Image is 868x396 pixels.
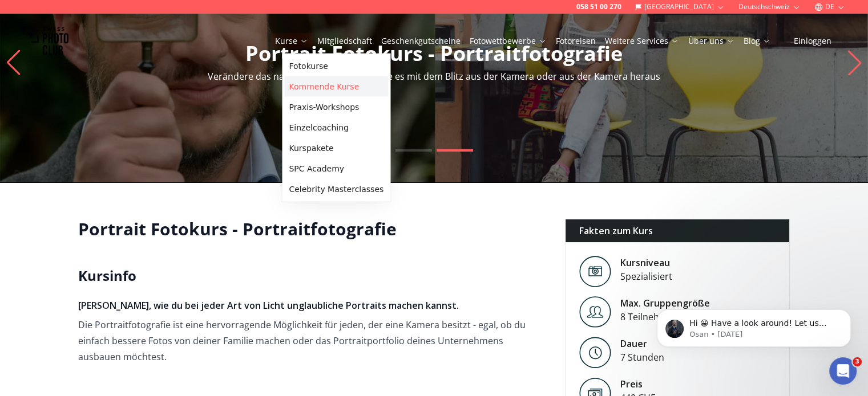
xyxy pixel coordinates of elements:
[576,2,621,11] a: 058 51 00 270
[377,33,465,49] button: Geschenkgutscheine
[78,219,547,239] h1: Portrait Fotokurs - Portraitfotografie
[620,296,710,310] div: Max. Gruppengröße
[640,285,868,365] iframe: Intercom notifications message
[684,33,739,49] button: Über uns
[78,299,547,312] h4: [PERSON_NAME], wie du bei jeder Art von Licht unglaubliche Portraits machen kannst.
[284,158,388,179] a: SPC Academy
[78,317,547,365] p: Die Portraitfotografie ist eine hervorragende Möglichkeit für jeden, der eine Kamera besitzt - eg...
[470,35,547,47] a: Fotowettbewerbe
[284,76,388,97] a: Kommende Kurse
[284,56,388,76] a: Fotokurse
[829,357,857,385] iframe: Intercom live chat
[23,18,68,64] img: Swiss photo club
[78,267,547,285] h2: Kursinfo
[620,377,683,391] div: Preis
[780,33,845,49] button: Einloggen
[381,35,461,47] a: Geschenkgutscheine
[579,296,611,328] img: Level
[566,219,790,242] div: Fakten zum Kurs
[620,270,672,283] div: Spezialisiert
[556,35,596,47] a: Fotoreisen
[688,35,734,47] a: Über uns
[600,33,684,49] button: Weitere Services
[284,117,388,138] a: Einzelcoaching
[551,33,600,49] button: Fotoreisen
[744,35,771,47] a: Blog
[605,35,679,47] a: Weitere Services
[579,256,611,287] img: Level
[271,33,313,49] button: Kurse
[317,35,372,47] a: Mitgliedschaft
[284,97,388,117] a: Praxis-Workshops
[284,179,388,199] a: Celebrity Masterclasses
[853,357,862,366] span: 3
[579,337,611,368] img: Level
[620,256,672,270] div: Kursniveau
[275,35,308,47] a: Kurse
[620,310,710,324] div: 8 Teilnehmer
[465,33,551,49] button: Fotowettbewerbe
[739,33,776,49] button: Blog
[620,337,664,350] div: Dauer
[284,138,388,158] a: Kurspakete
[313,33,377,49] button: Mitgliedschaft
[620,350,664,364] div: 7 Stunden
